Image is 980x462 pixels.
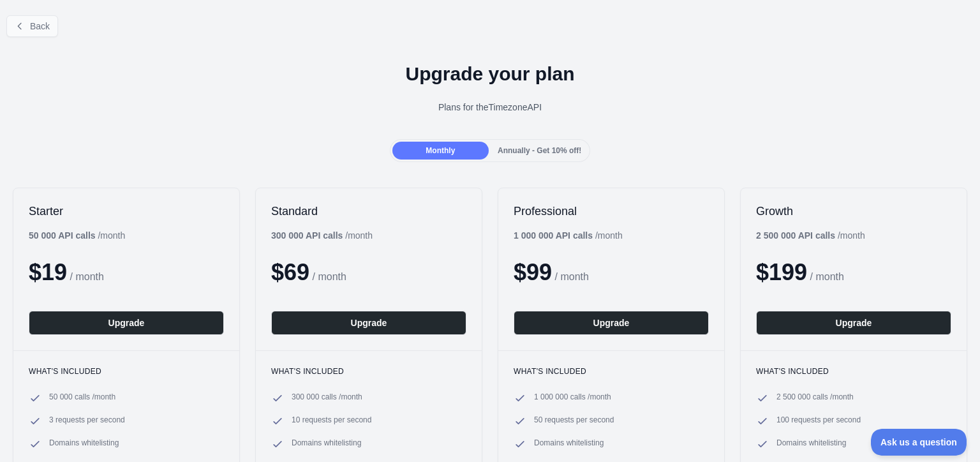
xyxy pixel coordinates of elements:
span: $ 99 [514,259,552,285]
b: 1 000 000 API calls [514,230,593,241]
h2: Professional [514,204,709,219]
div: / month [756,229,865,242]
h2: Growth [756,204,951,219]
b: 2 500 000 API calls [756,230,835,241]
div: / month [514,229,623,242]
h2: Standard [271,204,466,219]
div: / month [271,229,373,242]
iframe: Toggle Customer Support [871,429,967,456]
span: $ 199 [756,259,807,285]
